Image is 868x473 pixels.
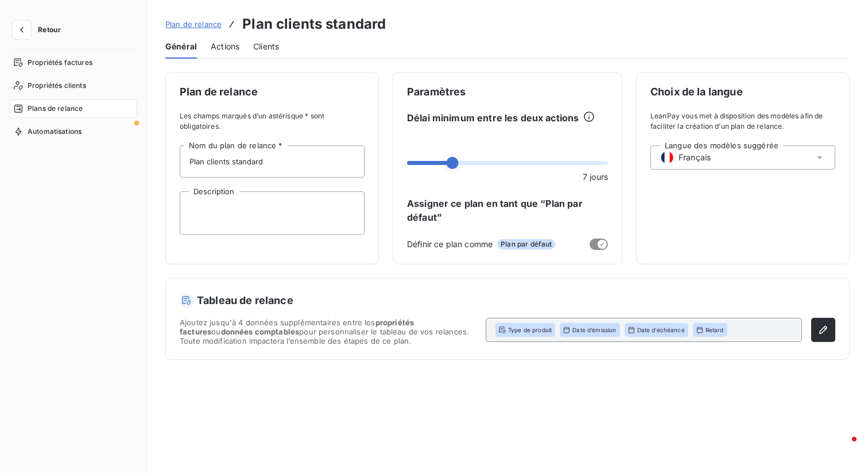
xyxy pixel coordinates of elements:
span: Plan de relance [165,20,222,29]
a: Propriétés factures [9,53,137,72]
span: Automatisations [28,126,82,137]
span: Général [165,41,197,52]
span: Date d’échéance [637,326,685,334]
span: Retard [706,326,724,334]
span: Définir ce plan comme [407,238,493,250]
span: Actions [211,41,239,52]
span: LeanPay vous met à disposition des modèles afin de faciliter la création d’un plan de relance. [650,111,835,132]
span: Retour [38,26,61,33]
span: Propriétés clients [28,80,86,91]
span: Choix de la langue [650,87,835,97]
span: propriétés factures [180,318,414,336]
span: Français [679,152,711,163]
span: Clients [253,41,279,52]
span: Date d’émission [572,326,616,334]
span: Plans de relance [28,103,83,114]
a: Automatisations [9,122,137,141]
span: Plan de relance [180,87,365,97]
span: Ajoutez jusqu'à 4 données supplémentaires entre les ou pour personnaliser le tableau de vos relan... [180,318,476,345]
span: Propriétés factures [28,57,92,68]
span: Type de produit [508,326,552,334]
a: Propriétés clients [9,76,137,95]
span: Plan par défaut [497,239,555,249]
span: Les champs marqués d’un astérisque * sont obligatoires. [180,111,365,132]
h5: Tableau de relance [180,293,835,309]
span: Délai minimum entre les deux actions [407,111,579,125]
a: Plan de relance [165,18,222,30]
h3: Plan clients standard [242,14,386,34]
span: Paramètres [407,87,608,97]
input: placeholder [180,145,365,178]
span: 7 jours [583,171,608,183]
a: Plans de relance [9,99,137,118]
iframe: Intercom live chat [829,434,857,462]
button: Retour [9,21,70,39]
span: données comptables [221,327,300,336]
span: Assigner ce plan en tant que “Plan par défaut” [407,197,608,224]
